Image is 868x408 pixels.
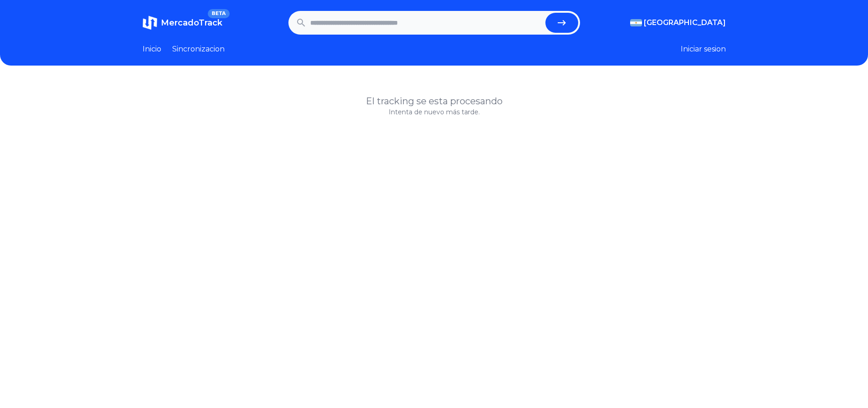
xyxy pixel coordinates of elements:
a: MercadoTrackBETA [143,15,222,30]
img: Argentina [630,19,642,26]
img: MercadoTrack [143,15,157,30]
span: [GEOGRAPHIC_DATA] [644,17,726,28]
a: Sincronizacion [172,44,225,55]
span: MercadoTrack [161,18,222,28]
button: [GEOGRAPHIC_DATA] [630,17,726,28]
h1: El tracking se esta procesando [143,95,726,107]
a: Inicio [143,44,161,55]
button: Iniciar sesion [681,44,726,55]
p: Intenta de nuevo más tarde. [143,107,726,117]
span: BETA [208,9,229,18]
